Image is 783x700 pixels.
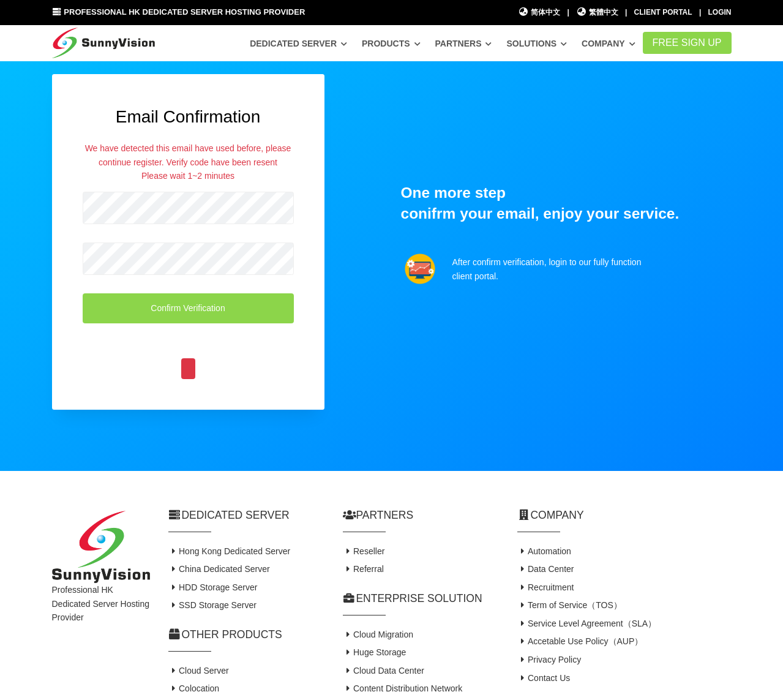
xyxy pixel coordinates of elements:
a: Content Distribution Network [343,683,463,693]
a: Hong Kong Dedicated Server [168,546,291,556]
a: Products [362,32,421,55]
a: Data Center [517,564,574,574]
h2: Email Confirmation [83,105,294,129]
img: support.png [405,254,435,284]
a: FREE Sign Up [643,32,732,54]
a: Term of Service（TOS） [517,600,622,610]
h2: Enterprise Solution [343,591,499,606]
a: SSD Storage Server [168,600,257,610]
a: Automation [517,546,571,556]
h2: Dedicated Server [168,508,324,523]
a: Dedicated Server [250,32,347,55]
a: Huge Storage [343,647,406,657]
a: Client Portal [634,8,692,17]
img: SunnyVision Limited [52,511,150,584]
a: Reseller [343,546,385,556]
p: After confirm verification, login to our fully function client portal. [452,255,645,283]
a: China Dedicated Server [168,564,270,574]
a: 繁體中文 [576,7,618,18]
span: Professional HK Dedicated Server Hosting Provider [64,7,305,17]
a: Contact Us [517,673,571,683]
li: | [699,7,701,18]
a: Cloud Data Center [343,666,424,676]
a: Cloud Migration [343,630,414,639]
a: Company [582,32,635,55]
a: Recruitment [517,582,574,592]
h1: One more step conifrm your email, enjoy your service. [401,183,732,225]
a: Login [708,8,732,17]
h2: Other Products [168,627,324,642]
button: Confirm Verification [83,293,294,323]
a: Accetable Use Policy（AUP） [517,636,643,646]
a: Solutions [506,32,567,55]
a: Privacy Policy [517,655,582,664]
a: 简体中文 [519,7,561,18]
a: Colocation [168,683,220,693]
a: Referral [343,564,384,574]
li: | [567,7,569,18]
a: HDD Storage Server [168,582,258,592]
li: | [625,7,627,18]
h2: Partners [343,508,499,523]
div: We have detected this email have used before, please continue register. Verify code have been res... [83,141,294,183]
a: Service Level Agreement（SLA） [517,619,657,628]
a: Cloud Server [168,666,229,676]
h2: Company [517,508,732,523]
a: Partners [435,32,492,55]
